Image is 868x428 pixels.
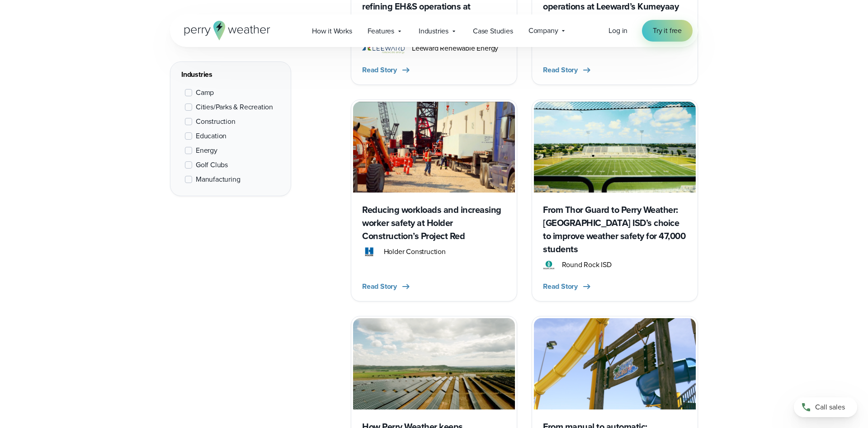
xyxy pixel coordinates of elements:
[532,99,698,301] a: Round Rock ISD Football Field From Thor Guard to Perry Weather: [GEOGRAPHIC_DATA] ISD’s choice to...
[362,281,411,292] button: Read Story
[543,65,592,75] button: Read Story
[543,281,578,292] span: Read Story
[196,174,240,185] span: Manufacturing
[312,26,352,37] span: How it Works
[543,259,555,270] img: Round Rock ISD Logo
[419,26,448,37] span: Industries
[362,43,405,54] img: Leeward Renewable Energy Logo
[412,43,498,54] span: Leeward Renewable Energy
[181,69,280,80] div: Industries
[362,203,506,243] h3: Reducing workloads and increasing worker safety at Holder Construction’s Project Red
[473,26,513,37] span: Case Studies
[196,160,228,170] span: Golf Clubs
[543,203,687,256] h3: From Thor Guard to Perry Weather: [GEOGRAPHIC_DATA] ISD’s choice to improve weather safety for 47...
[362,281,397,292] span: Read Story
[609,25,627,36] span: Log in
[362,246,377,257] img: Holder.svg
[384,246,446,257] span: Holder Construction
[304,22,360,40] a: How it Works
[368,26,394,37] span: Features
[465,22,521,40] a: Case Studies
[353,102,515,193] img: Holder Construction Workers preparing construction materials to be lifted on a crane
[815,402,845,413] span: Call sales
[642,20,693,42] a: Try it free
[196,131,226,141] span: Education
[353,318,515,409] img: Gridworks Solar Panel Array
[543,281,592,292] button: Read Story
[196,145,217,156] span: Energy
[362,65,411,75] button: Read Story
[534,102,696,193] img: Round Rock ISD Football Field
[196,87,214,98] span: Camp
[196,116,236,127] span: Construction
[794,397,857,417] a: Call sales
[609,25,627,36] a: Log in
[351,99,517,301] a: Holder Construction Workers preparing construction materials to be lifted on a crane Reducing wor...
[562,259,612,270] span: Round Rock ISD
[196,102,273,113] span: Cities/Parks & Recreation
[534,318,696,409] img: Schaumburg Part District Water Park
[653,25,682,36] span: Try it free
[543,65,578,75] span: Read Story
[362,65,397,75] span: Read Story
[528,25,558,36] span: Company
